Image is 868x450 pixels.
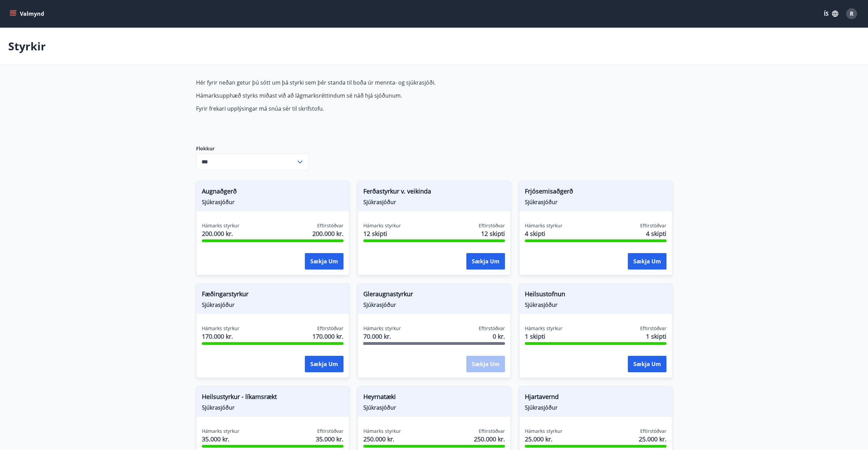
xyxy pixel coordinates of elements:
[525,404,666,411] span: Sjúkrasjóður
[640,222,666,229] span: Eftirstöðvar
[639,435,666,443] span: 25.000 kr.
[525,435,562,443] span: 25.000 kr.
[525,222,562,229] span: Hámarks styrkur
[312,332,344,341] span: 170.000 kr.
[363,392,505,404] span: Heyrnatæki
[820,8,842,20] button: ÍS
[202,289,344,301] span: Fæðingarstyrkur
[466,253,505,270] button: Sækja um
[628,356,666,372] button: Sækja um
[363,435,401,443] span: 250.000 kr.
[202,332,239,341] span: 170.000 kr.
[525,289,666,301] span: Heilsustofnun
[363,404,505,411] span: Sjúkrasjóður
[363,332,401,341] span: 70.000 kr.
[363,187,505,198] span: Ferðastyrkur v. veikinda
[8,8,47,20] button: menu
[525,229,562,238] span: 4 skipti
[196,105,519,112] p: Fyrir frekari upplýsingar má snúa sér til skrifstofu.
[363,325,401,332] span: Hámarks styrkur
[363,301,505,309] span: Sjúkrasjóður
[202,428,239,435] span: Hámarks styrkur
[640,428,666,435] span: Eftirstöðvar
[474,435,505,443] span: 250.000 kr.
[316,435,344,443] span: 35.000 kr.
[196,145,309,152] label: Flokkur
[525,392,666,404] span: Hjartavernd
[640,325,666,332] span: Eftirstöðvar
[317,428,344,435] span: Eftirstöðvar
[525,198,666,206] span: Sjúkrasjóður
[202,301,344,309] span: Sjúkrasjóður
[202,325,239,332] span: Hámarks styrkur
[479,222,505,229] span: Eftirstöðvar
[8,39,46,54] p: Styrkir
[363,229,401,238] span: 12 skipti
[202,435,239,443] span: 35.000 kr.
[850,10,854,17] span: R
[363,289,505,301] span: Gleraugnastyrkur
[646,332,666,341] span: 1 skipti
[525,332,562,341] span: 1 skipti
[481,229,505,238] span: 12 skipti
[525,301,666,309] span: Sjúkrasjóður
[479,428,505,435] span: Eftirstöðvar
[646,229,666,238] span: 4 skipti
[525,428,562,435] span: Hámarks styrkur
[202,404,344,411] span: Sjúkrasjóður
[202,198,344,206] span: Sjúkrasjóður
[479,325,505,332] span: Eftirstöðvar
[202,229,239,238] span: 200.000 kr.
[305,356,344,372] button: Sækja um
[317,325,344,332] span: Eftirstöðvar
[196,92,519,99] p: Hámarksupphæð styrks miðast við að lágmarksréttindum sé náð hjá sjóðunum.
[305,253,344,270] button: Sækja um
[363,198,505,206] span: Sjúkrasjóður
[363,428,401,435] span: Hámarks styrkur
[312,229,344,238] span: 200.000 kr.
[525,187,666,198] span: Frjósemisaðgerð
[202,187,344,198] span: Augnaðgerð
[196,79,519,86] p: Hér fyrir neðan getur þú sótt um þá styrki sem þér standa til boða úr mennta- og sjúkrasjóði.
[493,332,505,341] span: 0 kr.
[317,222,344,229] span: Eftirstöðvar
[202,392,344,404] span: Heilsustyrkur - líkamsrækt
[202,222,239,229] span: Hámarks styrkur
[363,222,401,229] span: Hámarks styrkur
[628,253,666,270] button: Sækja um
[843,5,860,22] button: R
[525,325,562,332] span: Hámarks styrkur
